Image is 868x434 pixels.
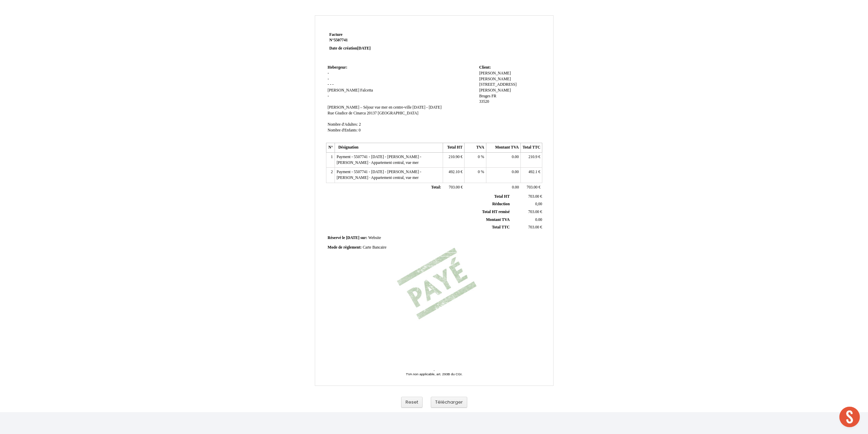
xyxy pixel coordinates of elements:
span: - [332,82,334,87]
span: - [330,82,331,87]
strong: Date de création [329,46,371,51]
td: € [521,168,542,183]
span: Client: [479,65,491,70]
td: 2 [326,168,335,183]
td: % [465,168,486,183]
span: 210.90 [448,155,459,159]
span: Payment - 5507741 - [DATE] - [PERSON_NAME] - [PERSON_NAME] · Appartement central, vue mer [337,155,421,165]
span: 0.00 [512,155,519,159]
span: Réduction [492,202,510,206]
span: Total: [431,185,441,190]
td: € [511,208,543,216]
span: 703.00 [449,185,460,190]
span: Bruges [479,94,490,98]
td: € [511,224,543,232]
span: 703.00 [528,225,539,229]
td: € [521,183,542,192]
th: TVA [465,143,486,153]
span: 210.9 [528,155,537,159]
span: Rue Giudice de Cinarca [328,111,366,115]
span: TVA non applicable, art. 293B du CGI. [406,372,462,376]
span: 703.00 [527,185,538,190]
div: Ouvrir le chat [839,407,860,427]
th: Désignation [335,143,443,153]
span: [STREET_ADDRESS][PERSON_NAME] [479,82,517,93]
span: - [328,82,329,87]
td: € [443,168,464,183]
span: Falcetta [360,88,373,93]
span: [PERSON_NAME] – Séjour vue mer en centre-ville [328,105,412,110]
span: 0.00 [512,170,519,174]
span: Payment - 5507741 - [DATE] - [PERSON_NAME] - [PERSON_NAME] · Appartement central, vue mer [337,170,421,180]
span: [PERSON_NAME] [328,88,359,93]
span: - [328,71,329,75]
span: 492.10 [448,170,459,174]
span: 0 [359,128,361,132]
span: [DATE] [357,46,370,51]
td: € [443,183,464,192]
span: Website [368,236,381,240]
span: 2 [359,122,361,127]
td: 1 [326,153,335,168]
span: [PERSON_NAME] [479,77,511,81]
td: € [443,153,464,168]
th: N° [326,143,335,153]
span: [PERSON_NAME] [479,71,511,75]
span: Facture [329,32,343,37]
span: 492.1 [528,170,537,174]
span: 0,00 [535,202,542,206]
span: 703.00 [528,210,539,214]
span: [DATE] - [DATE] [413,105,442,110]
span: 0 [478,155,480,159]
span: 20137 [367,111,377,115]
span: Mode de règlement: [328,245,362,250]
span: sur: [361,236,367,240]
span: Total HT remisé [482,210,510,214]
span: 0.00 [535,218,542,222]
span: 5507741 [334,38,348,42]
td: € [511,193,543,200]
span: 33520 [479,99,489,104]
span: Hebergeur: [328,65,348,70]
button: Télécharger [431,397,467,408]
span: Nombre d'Adultes: [328,122,358,127]
span: FR [491,94,496,98]
strong: N° [329,38,411,43]
span: - [328,77,329,81]
span: Nombre d'Enfants: [328,128,358,132]
span: [GEOGRAPHIC_DATA] [378,111,418,115]
span: Carte Bancaire [363,245,386,250]
span: - [328,94,329,98]
span: Montant TVA [486,218,510,222]
span: 703.00 [528,194,539,199]
span: [DATE] [346,236,359,240]
span: Total HT [494,194,510,199]
td: € [521,153,542,168]
span: 0.00 [512,185,519,190]
th: Total HT [443,143,464,153]
span: Total TTC [492,225,510,229]
th: Total TTC [521,143,542,153]
span: 0 [478,170,480,174]
td: % [465,153,486,168]
button: Reset [401,397,423,408]
span: Réservé le [328,236,345,240]
th: Montant TVA [486,143,520,153]
span: - [433,368,435,372]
